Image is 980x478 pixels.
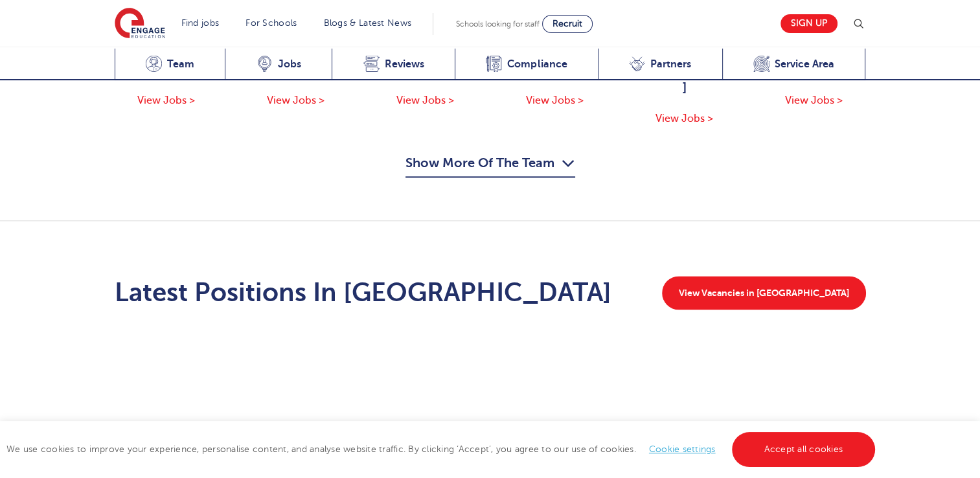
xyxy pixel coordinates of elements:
[181,18,220,28] a: Find jobs
[324,18,412,28] a: Blogs & Latest News
[396,95,454,106] span: View Jobs >
[507,58,567,71] span: Compliance
[650,58,691,71] span: Partners
[655,113,713,124] span: View Jobs >
[115,8,165,40] img: Engage Education
[137,95,195,106] span: View Jobs >
[267,95,325,106] span: View Jobs >
[385,58,424,71] span: Reviews
[456,19,540,28] span: Schools looking for staff
[732,432,876,467] a: Accept all cookies
[722,49,866,80] a: Service Area
[662,276,866,310] a: View Vacancies in [GEOGRAPHIC_DATA]
[167,58,194,71] span: Team
[115,49,225,80] a: Team
[245,18,297,28] a: For Schools
[115,277,611,308] h2: Latest Positions In [GEOGRAPHIC_DATA]
[278,58,301,71] span: Jobs
[785,95,843,106] span: View Jobs >
[455,49,598,80] a: Compliance
[775,58,834,71] span: Service Area
[332,49,455,80] a: Reviews
[553,19,582,28] span: Recruit
[649,444,716,454] a: Cookie settings
[598,49,722,80] a: Partners
[6,444,878,454] span: We use cookies to improve your experience, personalise content, and analyse website traffic. By c...
[526,95,584,106] span: View Jobs >
[225,49,332,80] a: Jobs
[781,14,838,33] a: Sign up
[405,153,575,177] button: Show More Of The Team
[542,15,593,33] a: Recruit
